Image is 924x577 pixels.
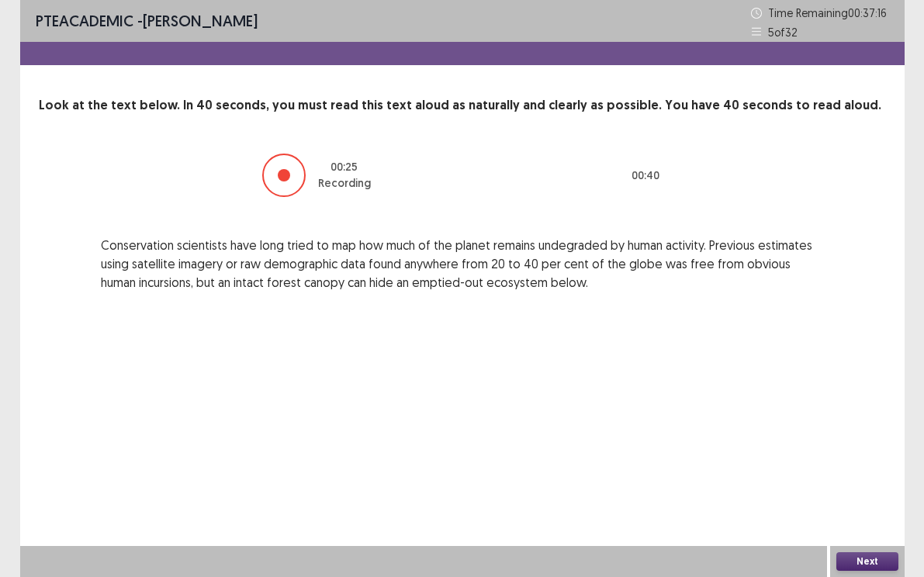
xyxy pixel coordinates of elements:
span: PTE academic [36,11,133,30]
p: Time Remaining 00 : 37 : 16 [768,5,889,21]
button: Next [836,552,898,571]
p: 00 : 40 [632,168,659,184]
p: - [PERSON_NAME] [36,9,258,33]
p: Conservation scientists have long tried to map how much of the planet remains undegraded by human... [101,236,824,292]
p: Look at the text below. In 40 seconds, you must read this text aloud as naturally and clearly as ... [39,96,886,115]
p: 00 : 25 [330,159,358,175]
p: 5 of 32 [768,24,798,40]
p: Recording [318,175,371,192]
